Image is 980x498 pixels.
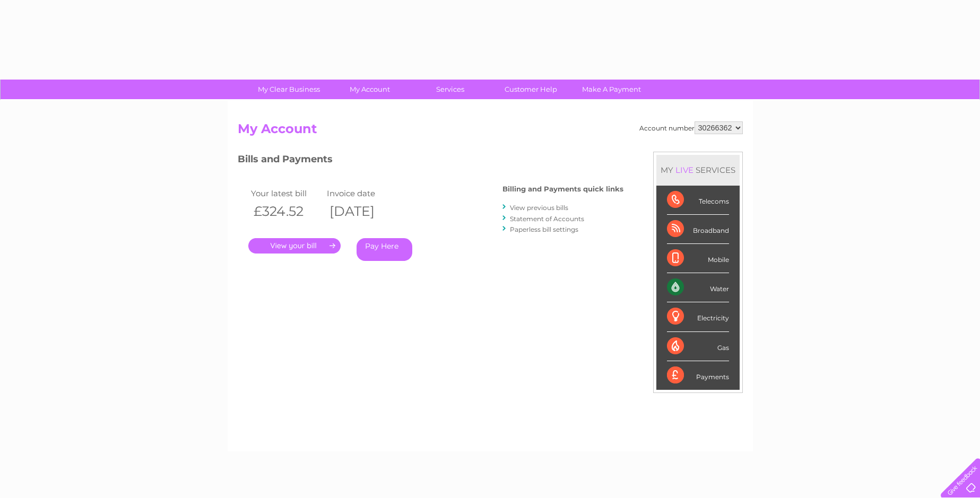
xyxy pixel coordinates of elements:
[667,186,729,215] div: Telecoms
[326,80,413,99] a: My Account
[510,204,568,212] a: View previous bills
[238,152,623,170] h3: Bills and Payments
[656,155,740,185] div: MY SERVICES
[667,244,729,273] div: Mobile
[248,186,325,200] td: Your latest bill
[673,165,696,175] div: LIVE
[568,80,655,99] a: Make A Payment
[406,80,494,99] a: Services
[324,200,401,222] th: [DATE]
[502,185,623,193] h4: Billing and Payments quick links
[324,186,401,200] td: Invoice date
[510,225,578,233] a: Paperless bill settings
[639,121,743,134] div: Account number
[487,80,575,99] a: Customer Help
[667,215,729,244] div: Broadband
[510,215,584,223] a: Statement of Accounts
[248,238,341,254] a: .
[667,302,729,331] div: Electricity
[667,273,729,302] div: Water
[667,361,729,390] div: Payments
[248,200,325,222] th: £324.52
[245,80,333,99] a: My Clear Business
[238,121,743,142] h2: My Account
[667,332,729,361] div: Gas
[357,238,412,261] a: Pay Here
